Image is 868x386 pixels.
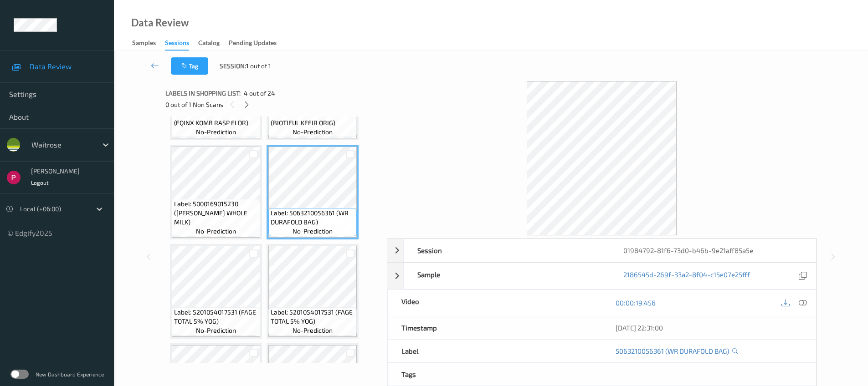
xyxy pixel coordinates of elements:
div: Pending Updates [229,38,277,50]
span: Session: [220,61,246,71]
span: Label: 5063210056361 (WR DURAFOLD BAG) [271,208,354,227]
span: no-prediction [293,127,333,137]
span: Label: 5060337221085 (BIOTIFUL KEFIR ORIG) [271,109,354,127]
div: Sample2186545d-269f-33a2-8f04-c15e07e25fff [387,263,817,289]
div: Timestamp [388,316,602,339]
div: 01984792-81f6-73d0-b46b-9e21aff85a5e [610,239,816,262]
a: 00:00:19.456 [616,298,656,307]
div: Session [404,239,610,262]
div: Label [388,340,602,362]
div: Sample [404,263,610,289]
span: no-prediction [293,227,333,236]
span: Label: 5060452360447 (EQINX KOMB RASP ELDR) [174,109,258,127]
span: no-prediction [196,127,236,137]
div: Session01984792-81f6-73d0-b46b-9e21aff85a5e [387,239,817,262]
a: Catalog [198,37,229,50]
span: Label: 5201054017531 (FAGE TOTAL 5% YOG) [174,308,258,326]
div: Video [388,290,602,316]
div: Sessions [165,38,189,51]
span: Label: 5000169015230 ([PERSON_NAME] WHOLE MILK) [174,199,258,227]
div: [DATE] 22:31:00 [616,323,802,332]
span: no-prediction [196,227,236,236]
div: Tags [388,363,602,386]
a: Samples [132,37,165,50]
span: Label: 5201054017531 (FAGE TOTAL 5% YOG) [271,308,354,326]
span: Labels in shopping list: [165,89,241,98]
a: Pending Updates [229,37,286,50]
div: 0 out of 1 Non Scans [165,99,380,110]
div: Data Review [131,18,189,27]
a: Sessions [165,37,198,51]
span: no-prediction [293,326,333,335]
span: 4 out of 24 [244,89,275,98]
a: 5063210056361 (WR DURAFOLD BAG) [616,346,729,356]
span: 1 out of 1 [246,61,271,71]
span: no-prediction [196,326,236,335]
a: 2186545d-269f-33a2-8f04-c15e07e25fff [623,270,750,282]
div: Catalog [198,38,220,50]
button: Tag [171,57,208,75]
div: Samples [132,38,156,50]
